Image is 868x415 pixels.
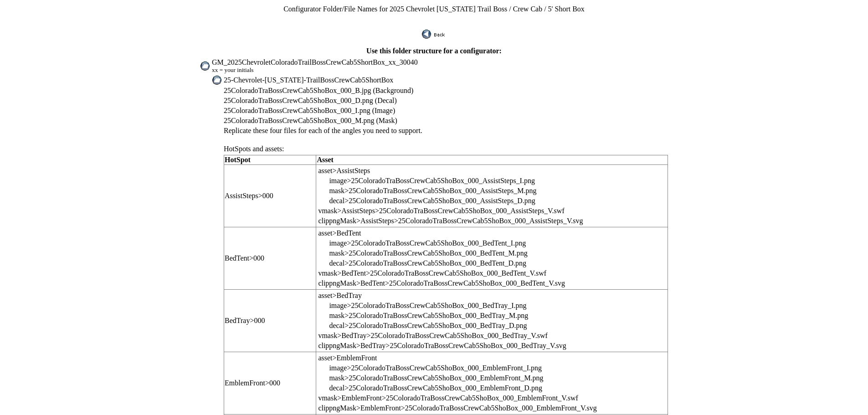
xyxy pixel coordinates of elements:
[318,394,558,402] span: vmask>EmblemFront>25ColoradoTraBossCrewCab5ShoBox_000_EmblemFront
[349,249,504,257] span: 25ColoradoTraBossCrewCab5ShoBox_000_BedTent
[349,374,520,382] span: 25ColoradoTraBossCrewCab5ShoBox_000_EmblemFront
[318,331,566,340] td: _V.swf
[224,107,395,114] span: 25ColoradoTraBossCrewCab5ShoBox_000_I.png (Image)
[212,67,254,73] small: xx = your initials
[225,254,264,262] span: BedTent>000
[351,239,507,247] span: 25ColoradoTraBossCrewCab5ShoBox_000_BedTent
[212,76,222,85] img: glyphfolder.gif
[223,136,668,154] td: HotSpots and assets:
[329,239,565,248] td: image> _I.png
[329,311,566,320] td: mask> _M.png
[318,167,370,174] span: asset>AssistSteps
[224,97,397,104] span: 25ColoradoTraBossCrewCab5ShoBox_000_D.png (Decal)
[329,249,565,258] td: mask> _M.png
[349,197,514,205] span: 25ColoradoTraBossCrewCab5ShoBox_000_AssistSteps
[329,176,583,185] td: image> _I.png
[329,364,597,373] td: image> _I.png
[422,30,447,39] img: back.gif
[349,322,505,329] span: 25ColoradoTraBossCrewCab5ShoBox_000_BedTray
[225,379,280,387] span: EmblemFront>000
[351,177,516,184] span: 25ColoradoTraBossCrewCab5ShoBox_000_AssistSteps
[318,279,565,288] td: _V.svg
[318,217,563,225] span: clippngMask>AssistSteps>25ColoradoTraBossCrewCab5ShoBox_000_AssistSteps
[318,216,583,225] td: _V.svg
[224,87,413,94] span: 25ColoradoTraBossCrewCab5ShoBox_000_B.jpg (Background)
[318,269,526,277] span: vmask>BedTent>25ColoradoTraBossCrewCab5ShoBox_000_BedTent
[329,384,597,393] td: decal> _D.png
[351,302,508,309] span: 25ColoradoTraBossCrewCab5ShoBox_000_BedTray
[349,187,514,195] span: 25ColoradoTraBossCrewCab5ShoBox_000_AssistSteps
[224,76,393,84] span: 25-Chevrolet-[US_STATE]-TrailBossCrewCab5ShortBox
[318,341,566,350] td: _V.svg
[318,404,597,413] td: _V.svg
[318,394,597,403] td: _V.swf
[318,354,377,362] span: asset>EmblemFront
[318,206,583,215] td: _V.swf
[329,259,565,268] td: decal> _D.png
[318,404,577,412] span: clippngMask>EmblemFront>25ColoradoTraBossCrewCab5ShoBox_000_EmblemFront
[329,321,566,330] td: decal> _D.png
[318,342,546,349] span: clippngMask>BedTray>25ColoradoTraBossCrewCab5ShoBox_000_BedTray
[318,292,362,299] span: asset>BedTray
[318,279,545,287] span: clippngMask>BedTent>25ColoradoTraBossCrewCab5ShoBox_000_BedTent
[329,196,583,205] td: decal> _D.png
[349,384,520,392] span: 25ColoradoTraBossCrewCab5ShoBox_000_EmblemFront
[318,229,361,237] span: asset>BedTent
[329,374,597,383] td: mask> _M.png
[223,126,668,135] td: Replicate these four files for each of the angles you need to support.
[200,61,210,71] img: glyphfolder.gif
[318,269,565,278] td: _V.swf
[225,317,265,324] span: BedTray>000
[351,364,523,372] span: 25ColoradoTraBossCrewCab5ShoBox_000_EmblemFront
[366,47,502,55] b: Use this folder structure for a configurator:
[198,5,670,14] td: Configurator Folder/File Names for 2025 Chevrolet [US_STATE] Trail Boss / Crew Cab / 5' Short Box
[349,312,505,319] span: 25ColoradoTraBossCrewCab5ShoBox_000_BedTray
[318,332,527,339] span: vmask>BedTray>25ColoradoTraBossCrewCab5ShoBox_000_BedTray
[225,192,273,200] span: AssistSteps>000
[224,117,397,124] span: 25ColoradoTraBossCrewCab5ShoBox_000_M.png (Mask)
[318,207,544,215] span: vmask>AssistSteps>25ColoradoTraBossCrewCab5ShoBox_000_AssistSteps
[329,186,583,195] td: mask> _M.png
[329,301,566,310] td: image> _I.png
[224,155,316,165] td: HotSpot
[316,155,668,165] td: Asset
[212,58,418,66] span: GM_2025ChevroletColoradoTrailBossCrewCab5ShortBox_xx_30040
[349,259,504,267] span: 25ColoradoTraBossCrewCab5ShoBox_000_BedTent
